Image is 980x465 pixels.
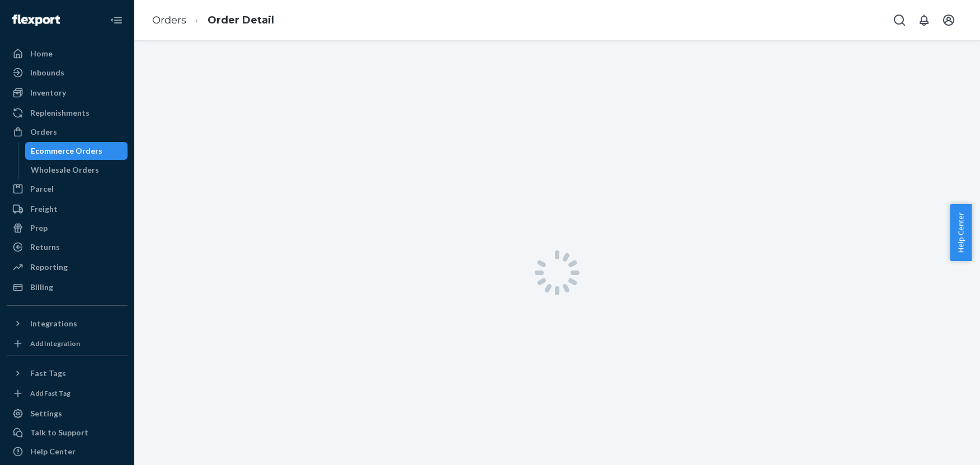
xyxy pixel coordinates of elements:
[7,364,128,382] button: Fast Tags
[7,315,128,333] button: Integrations
[7,424,128,442] a: Talk to Support
[30,183,54,194] div: Parcel
[208,14,274,26] a: Order Detail
[7,219,128,237] a: Prep
[30,87,66,98] div: Inventory
[25,161,128,179] a: Wholesale Orders
[888,9,911,31] button: Open Search Box
[31,145,102,156] div: Ecommerce Orders
[152,14,186,26] a: Orders
[30,368,66,379] div: Fast Tags
[7,238,128,256] a: Returns
[7,387,128,400] a: Add Fast Tag
[30,222,48,234] div: Prep
[937,9,960,31] button: Open account menu
[12,15,60,26] img: Flexport logo
[25,142,128,160] a: Ecommerce Orders
[30,107,89,118] div: Replenishments
[950,204,972,261] button: Help Center
[105,9,128,31] button: Close Navigation
[30,427,88,438] div: Talk to Support
[7,45,128,63] a: Home
[30,67,64,78] div: Inbounds
[143,4,283,37] ol: breadcrumbs
[7,180,128,198] a: Parcel
[30,388,70,398] div: Add Fast Tag
[30,48,53,59] div: Home
[30,241,60,253] div: Returns
[7,123,128,141] a: Orders
[913,9,935,31] button: Open notifications
[7,278,128,296] a: Billing
[30,203,58,215] div: Freight
[7,64,128,82] a: Inbounds
[7,84,128,102] a: Inventory
[30,126,57,137] div: Orders
[30,262,68,273] div: Reporting
[7,258,128,276] a: Reporting
[31,164,99,175] div: Wholesale Orders
[7,104,128,122] a: Replenishments
[7,337,128,350] a: Add Integration
[7,405,128,423] a: Settings
[30,446,76,457] div: Help Center
[30,318,77,329] div: Integrations
[30,339,80,348] div: Add Integration
[30,408,62,419] div: Settings
[7,443,128,461] a: Help Center
[30,282,53,293] div: Billing
[7,200,128,218] a: Freight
